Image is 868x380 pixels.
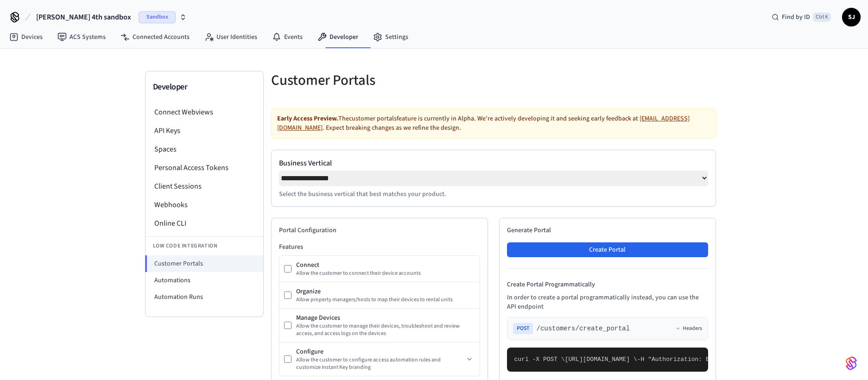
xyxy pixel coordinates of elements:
h3: Developer [153,81,256,94]
a: Connected Accounts [113,29,197,45]
div: Allow the customer to connect their device accounts [296,270,475,277]
a: ACS Systems [50,29,113,45]
a: User Identities [197,29,265,45]
div: Configure [296,347,464,356]
li: Spaces [146,140,263,158]
div: Connect [296,260,475,270]
li: Personal Access Tokens [146,158,263,177]
button: Create Portal [507,242,708,257]
p: Select the business vertical that best matches your product. [279,190,708,199]
span: Find by ID [782,13,810,22]
button: SJ [842,8,861,26]
li: Automation Runs [146,289,263,305]
strong: Early Access Preview. [277,114,338,123]
li: Automations [146,272,263,289]
h2: Portal Configuration [279,226,480,235]
li: Webhooks [146,196,263,214]
div: Allow the customer to manage their devices, troubleshoot and review access, and access logs on th... [296,323,475,337]
div: Organize [296,287,475,296]
a: Settings [366,29,416,45]
a: Developer [310,29,366,45]
a: Events [265,29,310,45]
span: -H "Authorization: Bearer seam_api_key_123456" \ [637,356,811,363]
div: Allow property managers/hosts to map their devices to rental units [296,296,475,304]
a: [EMAIL_ADDRESS][DOMAIN_NAME] [277,114,690,133]
div: Manage Devices [296,313,475,323]
a: Devices [2,29,50,45]
span: curl -X POST \ [514,356,565,363]
li: API Keys [146,121,263,140]
li: Online CLI [146,214,263,233]
span: Ctrl K [813,13,831,22]
h5: Customer Portals [271,71,488,90]
li: Connect Webviews [146,103,263,121]
div: Find by IDCtrl K [764,9,838,25]
label: Business Vertical [279,158,708,169]
h4: Create Portal Programmatically [507,280,708,289]
img: SeamLogoGradient.69752ec5.svg [846,356,857,371]
span: SJ [843,9,860,25]
h3: Features [279,242,480,252]
span: Sandbox [139,11,176,23]
li: Client Sessions [146,177,263,196]
p: In order to create a portal programmatically instead, you can use the API endpoint [507,293,708,311]
li: Customer Portals [145,255,263,272]
span: [PERSON_NAME] 4th sandbox [36,12,131,23]
button: Headers [675,325,702,332]
span: POST [513,323,533,334]
h2: Generate Portal [507,226,708,235]
span: [URL][DOMAIN_NAME] \ [565,356,637,363]
div: Allow the customer to configure access automation rules and customize Instant Key branding [296,356,464,371]
div: The customer portals feature is currently in Alpha. We're actively developing it and seeking earl... [271,108,716,139]
li: Low Code Integration [146,236,263,255]
span: /customers/create_portal [537,324,630,333]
